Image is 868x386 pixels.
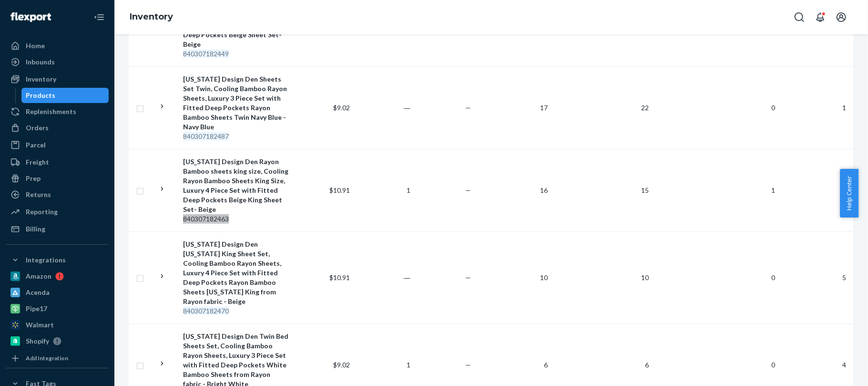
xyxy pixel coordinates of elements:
[26,140,46,150] div: Parcel
[130,11,173,22] a: Inventory
[26,207,58,217] div: Reporting
[333,104,350,112] span: $9.02
[541,361,552,369] span: 6
[768,273,779,282] span: 0
[465,361,471,369] span: —
[329,273,350,282] span: $10.91
[354,149,414,231] td: 1
[783,149,854,231] td: 6
[26,91,56,100] div: Products
[537,273,552,282] span: 10
[183,240,289,306] div: [US_STATE] Design Den [US_STATE] King Sheet Set, Cooling Bamboo Rayon Sheets, Luxury 4 Piece Set ...
[6,301,109,316] a: Pipe17
[6,285,109,300] a: Acenda
[26,224,45,234] div: Billing
[6,120,109,136] a: Orders
[183,132,229,140] em: 840307182487
[26,174,41,183] div: Prep
[790,8,809,27] button: Open Search Box
[537,186,552,194] span: 16
[183,50,229,58] em: 840307182449
[26,57,55,67] div: Inbounds
[354,231,414,323] td: ―
[26,271,51,281] div: Amazon
[26,255,66,265] div: Integrations
[811,8,830,27] button: Open notifications
[6,317,109,333] a: Walmart
[26,320,54,330] div: Walmart
[6,334,109,349] a: Shopify
[638,273,653,282] span: 10
[832,8,851,27] button: Open account menu
[122,3,181,31] ol: breadcrumbs
[354,66,414,149] td: ―
[90,8,109,27] button: Close Navigation
[6,269,109,284] a: Amazon
[768,104,779,112] span: 0
[768,186,779,194] span: 1
[26,107,76,116] div: Replenishments
[6,204,109,219] a: Reporting
[26,123,49,133] div: Orders
[26,41,45,51] div: Home
[638,186,653,194] span: 15
[6,171,109,186] a: Prep
[26,190,51,199] div: Returns
[21,88,109,103] a: Products
[26,288,50,297] div: Acenda
[465,104,471,112] span: —
[26,304,47,313] div: Pipe17
[6,104,109,119] a: Replenishments
[783,231,854,323] td: 5
[26,336,49,346] div: Shopify
[6,353,109,364] a: Add Integration
[26,157,49,167] div: Freight
[783,66,854,149] td: 1
[6,137,109,153] a: Parcel
[6,54,109,70] a: Inbounds
[183,74,289,132] div: [US_STATE] Design Den Sheets Set Twin, Cooling Bamboo Rayon Sheets, Luxury 3 Piece Set with Fitte...
[6,221,109,237] a: Billing
[183,157,289,214] div: [US_STATE] Design Den Rayon Bamboo sheets king size, Cooling Rayon Bamboo Sheets King Size, Luxur...
[329,186,350,194] span: $10.91
[6,252,109,268] button: Integrations
[6,187,109,202] a: Returns
[465,186,471,194] span: —
[333,361,350,369] span: $9.02
[638,104,653,112] span: 22
[768,361,779,369] span: 0
[183,215,229,223] em: 840307182463
[840,169,858,218] button: Help Center
[465,273,471,282] span: —
[26,354,68,362] div: Add Integration
[10,12,51,22] img: Flexport logo
[537,104,552,112] span: 17
[6,155,109,170] a: Freight
[26,74,56,84] div: Inventory
[6,38,109,53] a: Home
[6,72,109,87] a: Inventory
[183,307,229,315] em: 840307182470
[642,361,653,369] span: 6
